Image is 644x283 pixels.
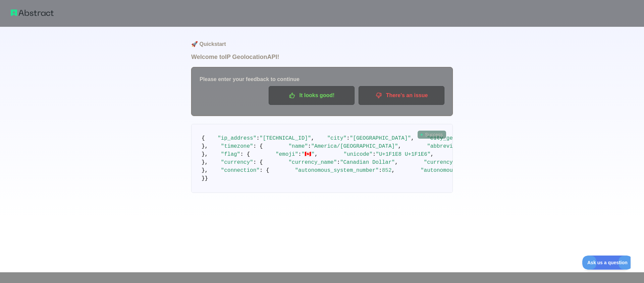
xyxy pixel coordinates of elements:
[427,143,472,149] span: "abbreviation"
[276,151,298,157] span: "emoji"
[308,143,311,149] span: :
[346,135,350,141] span: :
[221,167,260,173] span: "connection"
[398,143,401,149] span: ,
[424,159,472,165] span: "currency_code"
[343,151,372,157] span: "unicode"
[392,167,395,173] span: ,
[221,159,253,165] span: "currency"
[373,151,376,157] span: :
[359,86,444,105] button: There's an issue
[418,131,446,139] span: Success
[311,135,314,141] span: ,
[240,151,250,157] span: : {
[253,143,263,149] span: : {
[191,52,453,62] h1: Welcome to IP Geolocation API!
[327,135,346,141] span: "city"
[295,167,379,173] span: "autonomous_system_number"
[202,135,205,141] span: {
[221,151,240,157] span: "flag"
[288,143,308,149] span: "name"
[376,151,430,157] span: "U+1F1E8 U+1F1E6"
[200,75,444,83] h3: Please enter your feedback to continue
[340,159,395,165] span: "Canadian Dollar"
[260,167,269,173] span: : {
[431,151,434,157] span: ,
[311,143,398,149] span: "America/[GEOGRAPHIC_DATA]"
[382,167,392,173] span: 852
[288,159,337,165] span: "currency_name"
[253,159,263,165] span: : {
[395,159,398,165] span: ,
[337,159,340,165] span: :
[298,151,302,157] span: :
[302,151,315,157] span: "🇨🇦"
[315,151,318,157] span: ,
[191,27,453,52] h1: 🚀 Quickstart
[11,8,54,17] img: Abstract logo
[221,143,253,149] span: "timezone"
[260,135,311,141] span: "[TECHNICAL_ID]"
[274,90,350,101] p: It looks good!
[582,256,631,270] iframe: Toggle Customer Support
[364,90,439,101] p: There's an issue
[269,86,355,105] button: It looks good!
[421,167,524,173] span: "autonomous_system_organization"
[379,167,382,173] span: :
[256,135,260,141] span: :
[350,135,411,141] span: "[GEOGRAPHIC_DATA]"
[218,135,256,141] span: "ip_address"
[411,135,414,141] span: ,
